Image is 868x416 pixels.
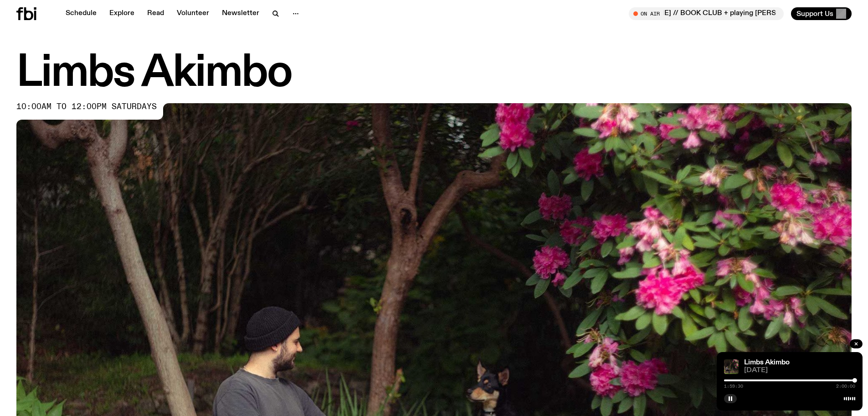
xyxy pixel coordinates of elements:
h1: Limbs Akimbo [16,53,852,94]
a: Limbs Akimbo [744,359,790,366]
a: Volunteer [171,7,215,20]
img: Jackson sits at an outdoor table, legs crossed and gazing at a black and brown dog also sitting a... [724,359,739,374]
span: 10:00am to 12:00pm saturdays [16,103,157,111]
a: Read [142,7,169,20]
a: Newsletter [216,7,265,20]
button: On AirMornings with [PERSON_NAME] // BOOK CLUB + playing [PERSON_NAME] ?1!?1 [629,7,784,20]
span: Support Us [796,10,833,18]
button: Support Us [791,7,852,20]
a: Schedule [60,7,102,20]
a: Explore [104,7,140,20]
span: 1:59:30 [724,384,743,389]
span: [DATE] [744,367,855,374]
span: 2:00:00 [836,384,855,389]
